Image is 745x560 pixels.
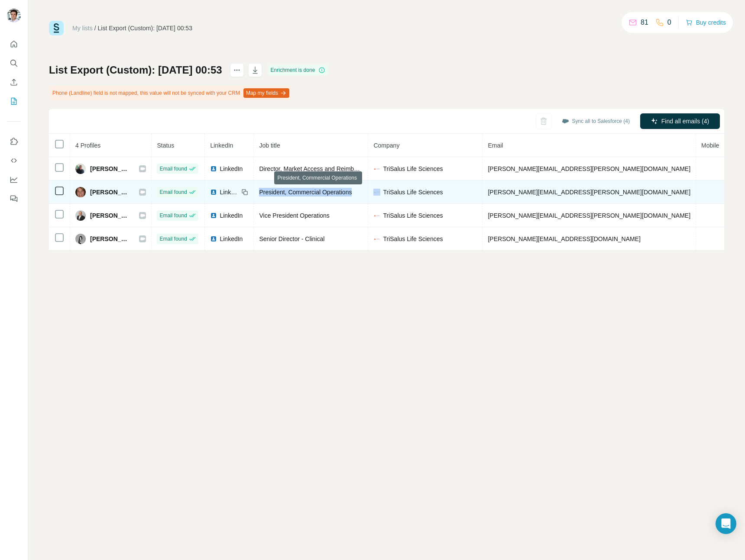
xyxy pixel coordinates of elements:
[488,142,503,149] span: Email
[220,188,239,196] span: LinkedIn
[210,142,233,149] span: LinkedIn
[383,235,443,243] span: TriSalus Life Sciences
[220,235,243,243] span: LinkedIn
[661,117,709,126] span: Find all emails (4)
[640,113,720,129] button: Find all emails (4)
[7,55,21,71] button: Search
[667,17,671,28] p: 0
[90,164,130,173] span: [PERSON_NAME]
[7,172,21,187] button: Dashboard
[373,165,380,172] img: company-logo
[556,115,636,128] button: Sync all to Salesforce (4)
[159,235,187,243] span: Email found
[49,86,291,100] div: Phone (Landline) field is not mapped, this value will not be synced with your CRM
[7,134,21,149] button: Use Surfe on LinkedIn
[7,9,21,23] img: Avatar
[641,17,648,28] p: 81
[159,212,187,219] span: Email found
[7,153,21,168] button: Use Surfe API
[488,165,690,172] span: [PERSON_NAME][EMAIL_ADDRESS][PERSON_NAME][DOMAIN_NAME]
[49,21,64,35] img: Surfe Logo
[94,24,96,32] li: /
[75,164,86,174] img: Avatar
[373,189,380,196] img: company-logo
[72,25,93,32] a: My lists
[90,235,130,243] span: [PERSON_NAME]
[75,142,100,149] span: 4 Profiles
[75,187,86,197] img: Avatar
[90,211,130,220] span: [PERSON_NAME]
[259,235,324,242] span: Senior Director - Clinical
[373,212,380,219] img: company-logo
[230,63,244,77] button: actions
[268,65,328,75] div: Enrichment is done
[716,513,736,534] div: Open Intercom Messenger
[259,142,280,149] span: Job title
[98,24,192,32] div: List Export (Custom): [DATE] 00:53
[210,165,217,172] img: LinkedIn logo
[7,36,21,52] button: Quick start
[210,189,217,196] img: LinkedIn logo
[243,88,289,98] button: Map my fields
[383,164,443,173] span: TriSalus Life Sciences
[75,210,86,221] img: Avatar
[259,212,329,219] span: Vice President Operations
[210,212,217,219] img: LinkedIn logo
[159,165,187,173] span: Email found
[686,16,726,29] button: Buy credits
[90,188,130,196] span: [PERSON_NAME]
[701,142,719,149] span: Mobile
[7,93,21,109] button: My lists
[7,74,21,90] button: Enrich CSV
[383,188,443,196] span: TriSalus Life Sciences
[210,235,217,242] img: LinkedIn logo
[259,189,352,196] span: President, Commercial Operations
[488,235,640,242] span: [PERSON_NAME][EMAIL_ADDRESS][DOMAIN_NAME]
[159,188,187,196] span: Email found
[373,142,399,149] span: Company
[220,211,243,220] span: LinkedIn
[7,191,21,206] button: Feedback
[259,165,379,172] span: Director, Market Access and Reimbursement
[488,189,690,196] span: [PERSON_NAME][EMAIL_ADDRESS][PERSON_NAME][DOMAIN_NAME]
[220,164,243,173] span: LinkedIn
[157,142,174,149] span: Status
[383,211,443,220] span: TriSalus Life Sciences
[373,235,380,242] img: company-logo
[49,63,222,77] h1: List Export (Custom): [DATE] 00:53
[488,212,690,219] span: [PERSON_NAME][EMAIL_ADDRESS][PERSON_NAME][DOMAIN_NAME]
[75,234,86,244] img: Avatar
